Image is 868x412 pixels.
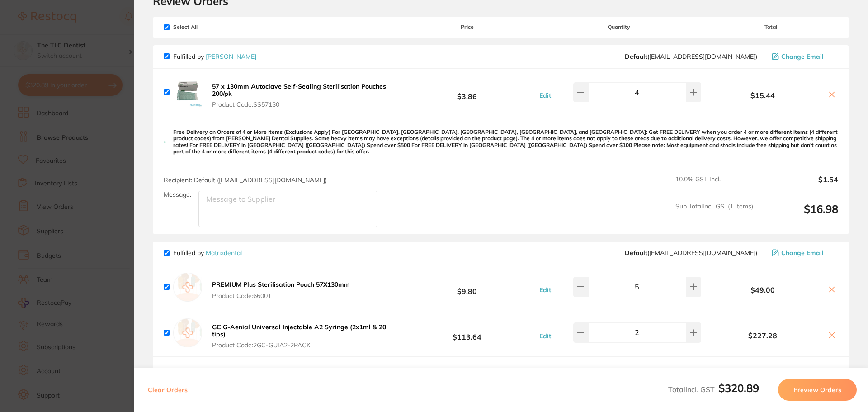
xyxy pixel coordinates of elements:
span: Product Code: 66001 [212,292,350,299]
button: Change Email [769,249,838,257]
b: $15.44 [703,91,822,99]
img: empty.jpg [173,318,202,347]
b: GC G-Aenial Universal Injectable A2 Syringe (2x1ml & 20 tips) [212,323,386,338]
button: 57 x 130mm Autoclave Self-Sealing Sterilisation Pouches 200/pk Product Code:SS57130 [209,82,400,109]
output: $1.54 [760,175,838,195]
label: Message: [164,191,191,199]
b: $113.64 [400,324,534,341]
button: GC G-Aenial Universal Injectable A2 Syringe (2x1ml & 20 tips) Product Code:2GC-GUIA2-2PACK [209,323,400,349]
a: [PERSON_NAME] [206,52,256,61]
b: Default [625,249,647,257]
b: $9.80 [400,279,534,295]
span: Product Code: SS57130 [212,101,397,108]
span: sales@matrixdental.com.au [625,249,757,256]
button: PREMIUM Plus Sterilisation Pouch 57X130mm Product Code:66001 [209,280,353,299]
p: Fulfilled by [173,249,242,256]
span: Change Email [781,249,824,256]
b: PREMIUM Plus Sterilisation Pouch 57X130mm [212,280,350,289]
button: Edit [537,332,554,340]
span: Select All [164,24,254,30]
img: empty.jpg [173,273,202,302]
span: Total Incl. GST [668,385,759,394]
button: Preview Orders [778,379,857,401]
span: Product Code: 2GC-GUIA2-2PACK [212,341,397,349]
b: $49.00 [703,286,822,294]
span: Total [703,24,838,30]
button: Clear Orders [145,379,190,401]
output: $16.98 [760,203,838,227]
button: Edit [537,286,554,294]
span: Sub Total Incl. GST ( 1 Items) [675,203,753,227]
a: Matrixdental [206,249,242,257]
span: Quantity [535,24,703,30]
b: $320.89 [718,381,759,395]
button: Edit [537,91,554,99]
span: save@adamdental.com.au [625,53,757,60]
b: $227.28 [703,331,822,340]
b: Default [625,52,647,61]
span: 10.0 % GST Incl. [675,175,753,195]
span: Price [400,24,534,30]
p: Free Delivery on Orders of 4 or More Items (Exclusions Apply) For [GEOGRAPHIC_DATA], [GEOGRAPHIC_... [173,129,838,155]
button: Change Email [769,52,838,61]
b: $3.86 [400,84,534,100]
b: 57 x 130mm Autoclave Self-Sealing Sterilisation Pouches 200/pk [212,82,386,98]
p: Fulfilled by [173,53,256,60]
img: cHcwZThpOA [173,78,202,107]
span: Recipient: Default ( [EMAIL_ADDRESS][DOMAIN_NAME] ) [164,176,327,184]
span: Change Email [781,53,824,60]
